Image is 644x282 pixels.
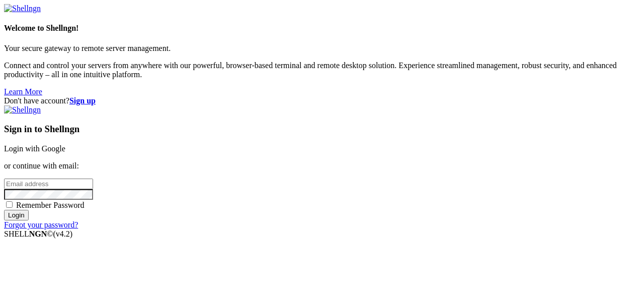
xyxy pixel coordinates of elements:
[16,201,85,209] span: Remember Password
[4,96,640,105] div: Don't have account?
[4,161,640,171] p: or continue with email:
[53,230,73,238] span: 4.2.0
[4,179,93,189] input: Email address
[4,87,42,96] a: Learn More
[4,124,640,135] h3: Sign in to Shellngn
[4,105,41,115] img: Shellngn
[69,96,96,105] a: Sign up
[4,44,640,53] p: Your secure gateway to remote server management.
[4,61,640,79] p: Connect and control your servers from anywhere with our powerful, browser-based terminal and remo...
[4,4,41,13] img: Shellngn
[4,144,65,153] a: Login with Google
[4,230,72,238] span: SHELL ©
[4,24,640,33] h4: Welcome to Shellngn!
[6,201,13,208] input: Remember Password
[4,220,78,229] a: Forgot your password?
[29,230,47,238] b: NGN
[4,210,29,220] input: Login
